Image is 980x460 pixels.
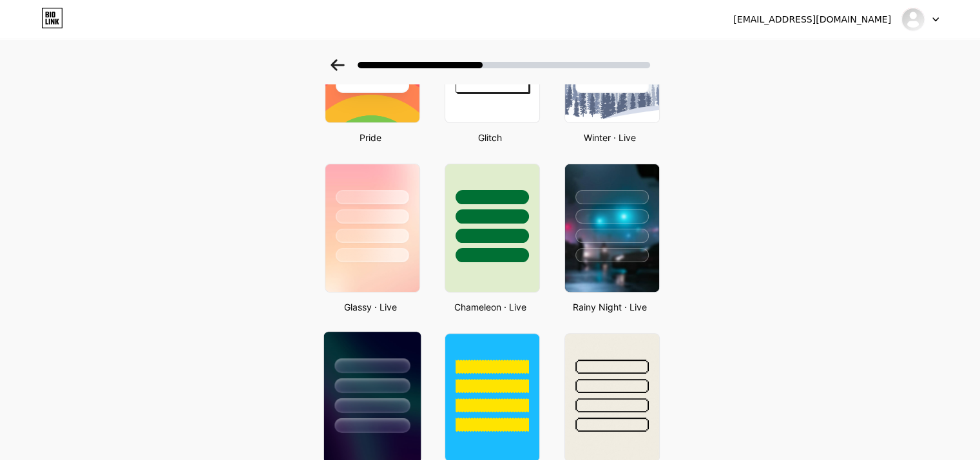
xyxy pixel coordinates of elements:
[441,300,540,314] div: Chameleon · Live
[901,7,925,32] img: jeidvine
[561,300,660,314] div: Rainy Night · Live
[561,131,660,144] div: Winter · Live
[733,13,891,26] div: [EMAIL_ADDRESS][DOMAIN_NAME]
[321,300,420,314] div: Glassy · Live
[441,131,540,144] div: Glitch
[321,131,420,144] div: Pride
